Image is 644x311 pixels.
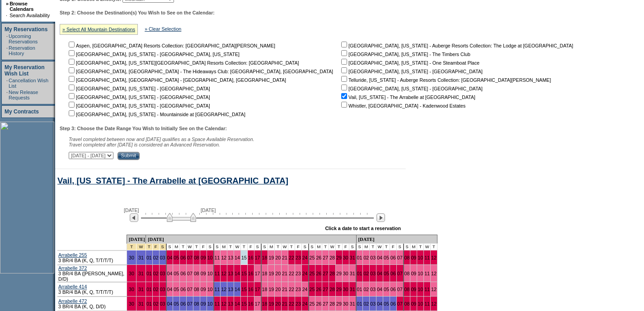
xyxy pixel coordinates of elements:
a: 05 [384,271,389,276]
span: [DATE] [201,207,216,213]
a: 03 [370,271,376,276]
a: 20 [275,301,281,306]
a: 19 [268,301,274,306]
a: 13 [228,255,233,260]
a: 26 [316,301,321,306]
a: 01 [146,287,152,292]
a: 27 [323,271,328,276]
a: 05 [174,301,179,306]
nobr: [GEOGRAPHIC_DATA], [US_STATE] - One Steamboat Place [339,60,479,66]
a: 30 [129,271,134,276]
a: 02 [363,271,369,276]
a: 17 [255,301,260,306]
a: 08 [404,255,410,260]
a: 31 [138,271,144,276]
a: 12 [221,287,226,292]
a: Arrabelle 372 [58,265,87,271]
a: 31 [138,287,144,292]
a: 31 [138,301,144,306]
nobr: [GEOGRAPHIC_DATA], [US_STATE][GEOGRAPHIC_DATA] Resorts Collection: [GEOGRAPHIC_DATA] [67,60,299,66]
a: My Reservation Wish List [5,64,45,77]
a: Search Availability [9,13,50,18]
div: Click a date to start a reservation [325,226,401,231]
td: S [302,244,309,250]
a: 07 [187,271,193,276]
a: 24 [302,287,308,292]
a: 31 [350,271,355,276]
a: 26 [316,271,321,276]
a: 10 [418,255,423,260]
a: » Clear Selection [145,26,181,32]
td: S [214,244,221,250]
td: 3 BR/4 BA (K, Q, T/T/T/T) [57,282,127,297]
a: 09 [411,287,416,292]
a: 10 [207,301,213,306]
a: 15 [241,255,247,260]
td: S [397,244,404,250]
nobr: [GEOGRAPHIC_DATA], [US_STATE] - [GEOGRAPHIC_DATA] [67,94,210,100]
td: New Year's [136,244,146,250]
a: Cancellation Wish List [9,78,48,89]
nobr: [GEOGRAPHIC_DATA], [US_STATE] - [GEOGRAPHIC_DATA] [339,86,483,91]
td: 3 BR/4 BA (K, Q, D/D) [57,297,127,311]
a: 17 [255,271,260,276]
a: 03 [160,301,165,306]
a: 06 [180,301,186,306]
td: W [234,244,241,250]
td: M [363,244,370,250]
a: 12 [431,301,437,306]
td: T [241,244,248,250]
nobr: Whistler, [GEOGRAPHIC_DATA] - Kadenwood Estates [339,103,465,108]
td: M [268,244,275,250]
a: Arrabelle 472 [58,298,87,304]
a: 09 [201,301,206,306]
td: M [173,244,180,250]
a: 26 [316,255,321,260]
nobr: Travel completed after [DATE] is considered an Advanced Reservation. [69,142,220,147]
a: 06 [390,287,396,292]
a: 18 [262,255,268,260]
a: 24 [302,271,308,276]
a: 14 [235,301,240,306]
a: 25 [310,255,315,260]
td: F [248,244,254,250]
td: W [187,244,193,250]
a: 31 [350,301,355,306]
a: 18 [262,271,268,276]
td: T [383,244,390,250]
td: [DATE] [357,235,437,244]
a: 20 [275,287,281,292]
a: 28 [329,255,335,260]
a: 06 [180,255,186,260]
nobr: [GEOGRAPHIC_DATA], [US_STATE] - [GEOGRAPHIC_DATA], [US_STATE] [67,52,240,57]
a: 21 [282,271,287,276]
a: 22 [289,301,294,306]
a: 16 [248,287,254,292]
a: 19 [268,287,274,292]
a: 15 [241,287,247,292]
a: Arrabelle 255 [58,252,87,258]
a: 21 [282,287,287,292]
a: 23 [296,301,301,306]
td: M [315,244,322,250]
a: 30 [129,287,134,292]
a: 06 [180,271,186,276]
a: 04 [377,271,382,276]
nobr: [GEOGRAPHIC_DATA], [GEOGRAPHIC_DATA] - The Hideaways Club: [GEOGRAPHIC_DATA], [GEOGRAPHIC_DATA] [67,69,333,74]
a: 02 [153,301,159,306]
a: 04 [377,301,382,306]
a: 24 [302,255,308,260]
td: S [262,244,268,250]
a: 12 [431,271,437,276]
a: 14 [235,287,240,292]
a: Vail, [US_STATE] - The Arrabelle at [GEOGRAPHIC_DATA] [57,176,288,185]
a: 09 [201,255,206,260]
td: S [309,244,316,250]
td: T [370,244,376,250]
td: T [417,244,424,250]
a: 31 [350,255,355,260]
a: 05 [174,271,179,276]
a: 04 [167,255,173,260]
a: 30 [343,255,348,260]
a: 07 [397,271,403,276]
